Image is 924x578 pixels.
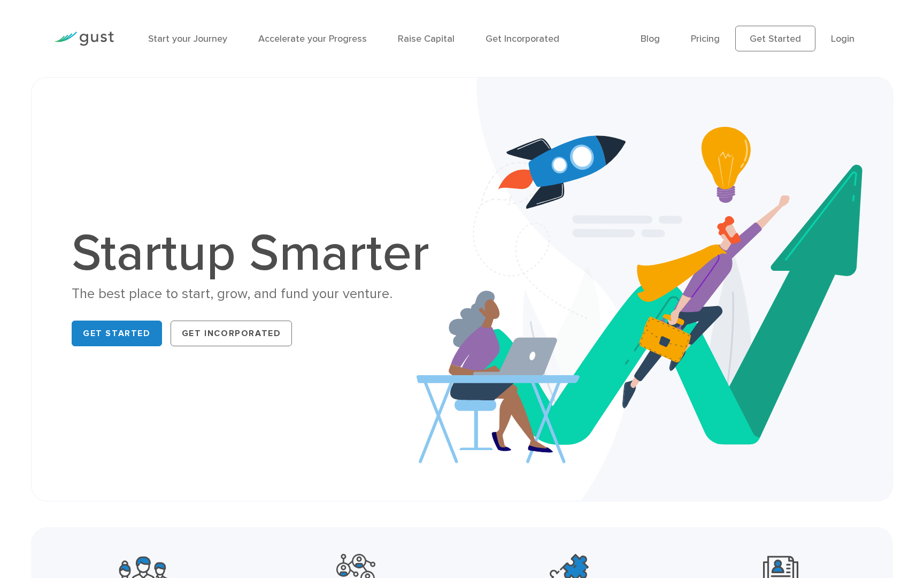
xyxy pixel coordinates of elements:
a: Accelerate your Progress [258,33,367,44]
a: Blog [641,33,660,44]
img: Startup Smarter Hero [417,78,892,501]
a: Get Started [735,26,815,51]
img: Gust Logo [54,32,114,46]
a: Get Incorporated [171,321,292,346]
a: Get Incorporated [486,33,559,44]
h1: Startup Smarter [72,228,441,279]
a: Start your Journey [148,33,227,44]
a: Login [831,33,854,44]
a: Pricing [691,33,720,44]
a: Raise Capital [398,33,455,44]
div: The best place to start, grow, and fund your venture. [72,285,441,303]
a: Get Started [72,321,162,346]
